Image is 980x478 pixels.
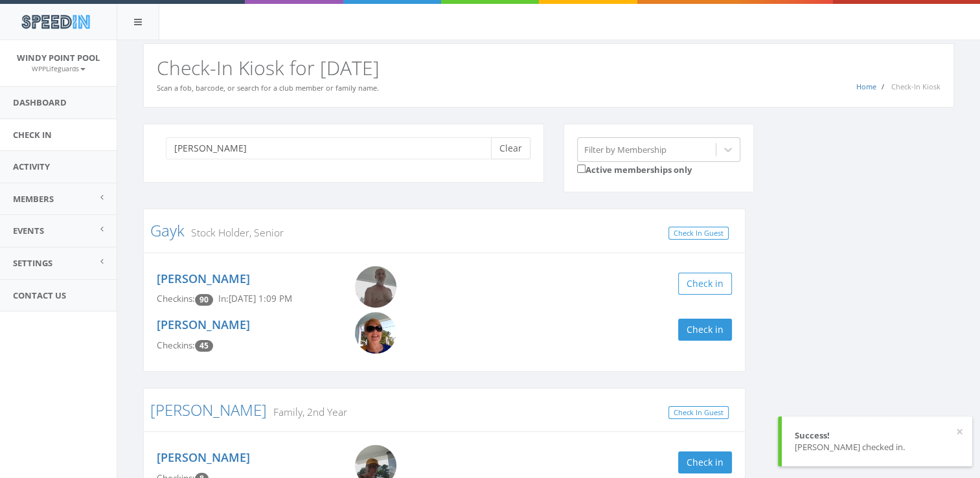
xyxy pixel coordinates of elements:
[355,266,396,308] img: Ted_Gayk.png
[668,406,729,420] a: Check In Guest
[13,225,44,236] span: Events
[157,271,250,286] a: [PERSON_NAME]
[157,57,940,78] h2: Check-In Kiosk for [DATE]
[795,429,959,442] div: Success!
[13,193,54,205] span: Members
[668,227,729,240] a: Check In Guest
[355,312,396,354] img: Leslie_Gayk.png
[795,441,959,453] div: [PERSON_NAME] checked in.
[856,82,876,91] a: Home
[195,340,213,352] span: Checkin count
[577,165,586,173] input: Active memberships only
[185,225,284,240] small: Stock Holder, Senior
[195,294,213,306] span: Checkin count
[17,52,100,63] span: Windy Point Pool
[678,319,732,341] button: Check in
[157,339,195,351] span: Checkins:
[157,293,195,304] span: Checkins:
[678,451,732,473] button: Check in
[13,290,66,301] span: Contact Us
[956,426,963,438] button: ×
[218,293,292,304] span: In: [DATE] 1:09 PM
[678,273,732,295] button: Check in
[32,62,85,74] a: WPPLifeguards
[166,137,501,159] input: Search a name to check in
[13,257,52,269] span: Settings
[157,83,379,93] small: Scan a fob, barcode, or search for a club member or family name.
[491,137,530,159] button: Clear
[891,82,940,91] span: Check-In Kiosk
[15,10,96,34] img: speedin_logo.png
[577,162,692,176] label: Active memberships only
[150,399,267,420] a: [PERSON_NAME]
[157,450,250,465] a: [PERSON_NAME]
[584,143,667,155] div: Filter by Membership
[32,64,85,73] small: WPPLifeguards
[157,317,250,332] a: [PERSON_NAME]
[267,405,347,419] small: Family, 2nd Year
[150,220,185,241] a: Gayk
